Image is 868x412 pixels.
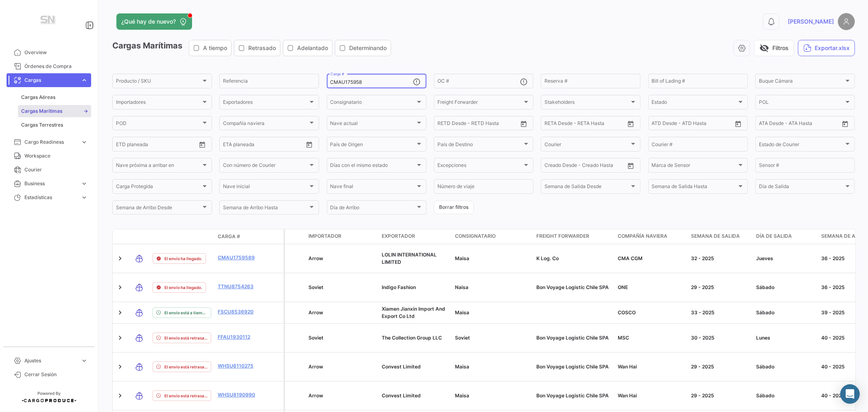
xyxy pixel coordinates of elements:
[618,309,636,316] span: COSCO
[330,101,415,106] span: Consignatario
[116,334,124,342] a: Expand/Collapse Row
[753,229,818,244] datatable-header-cell: Día de Salida
[625,160,637,172] button: Open calendar
[691,363,750,370] div: 29 - 2025
[24,77,77,84] span: Cargas
[24,152,88,160] span: Workspace
[759,101,844,106] span: POL
[116,79,201,85] span: Producto / SKU
[691,255,750,262] div: 32 - 2025
[683,122,722,127] input: ATD Hasta
[136,142,175,148] input: Hasta
[7,149,91,163] a: Workspace
[116,254,124,263] a: Expand/Collapse Row
[455,232,496,240] span: Consignatario
[218,233,240,240] span: Carga #
[223,164,308,169] span: Con número de Courier
[618,335,629,341] span: MSC
[382,232,415,240] span: Exportador
[691,334,750,342] div: 30 - 2025
[21,107,62,115] span: Cargas Marítimas
[129,233,149,240] datatable-header-cell: Modo de Transporte
[7,163,91,177] a: Courier
[116,392,124,400] a: Expand/Collapse Row
[24,194,77,201] span: Estadísticas
[21,121,63,129] span: Cargas Terrestres
[455,364,469,370] span: Maisa
[455,309,469,316] span: Maisa
[536,284,609,290] span: Bon Voyage Logistic Chile SPA
[330,185,415,191] span: Nave final
[330,122,415,127] span: Nave actual
[21,94,55,101] span: Cargas Aéreas
[335,40,391,56] button: Determinando
[24,180,77,187] span: Business
[263,233,284,240] datatable-header-cell: Póliza
[116,283,124,291] a: Expand/Collapse Row
[652,122,678,127] input: ATD Desde
[308,255,323,261] span: Arrow
[434,201,474,214] button: Borrar filtros
[223,101,308,106] span: Exportadores
[18,91,91,103] a: Cargas Aéreas
[458,122,496,127] input: Hasta
[756,334,815,342] div: Lunes
[382,364,421,370] span: Convest Limited
[283,40,332,56] button: Adelantado
[330,164,415,169] span: Días con el mismo estado
[223,185,308,191] span: Nave inicial
[234,40,280,56] button: Retrasado
[308,309,323,316] span: Arrow
[544,142,630,148] span: Courier
[382,392,421,399] span: Convest Limited
[218,254,260,261] a: CMAU1759589
[349,44,387,52] span: Determinando
[618,364,637,370] span: Wan Hai
[533,229,614,244] datatable-header-cell: Freight Forwarder
[18,105,91,117] a: Cargas Marítimas
[308,284,324,290] span: Soviet
[116,122,201,127] span: POD
[223,142,238,148] input: Desde
[759,122,784,127] input: ATA Desde
[248,44,276,52] span: Retrasado
[24,371,88,378] span: Cerrar Sesión
[223,206,308,212] span: Semana de Arribo Hasta
[455,255,469,261] span: Maisa
[652,164,737,169] span: Marca de Sensor
[308,364,323,370] span: Arrow
[618,392,637,399] span: Wan Hai
[789,122,828,127] input: ATA Hasta
[305,229,378,244] datatable-header-cell: Importador
[303,138,315,151] button: Open calendar
[691,309,750,316] div: 33 - 2025
[840,384,860,404] div: Abrir Intercom Messenger
[614,229,688,244] datatable-header-cell: Compañía naviera
[691,392,750,399] div: 29 - 2025
[24,138,77,146] span: Cargo Readiness
[285,229,305,244] datatable-header-cell: Carga Protegida
[164,284,202,291] span: El envío ha llegado.
[691,284,750,291] div: 29 - 2025
[203,44,227,52] span: A tiempo
[583,164,621,169] input: Creado Hasta
[218,362,260,370] a: WHSU6110275
[544,185,630,191] span: Semana de Salida Desde
[81,77,88,84] span: expand_more
[759,185,844,191] span: Día de Salida
[756,284,815,291] div: Sábado
[116,13,192,30] button: ¿Qué hay de nuevo?
[330,206,415,212] span: Día de Arribo
[81,138,88,146] span: expand_more
[798,40,855,56] button: Exportar.xlsx
[243,142,282,148] input: Hasta
[437,142,523,148] span: País de Destino
[223,122,308,127] span: Compañía naviera
[518,118,530,130] button: Open calendar
[24,63,88,70] span: Órdenes de Compra
[24,49,88,56] span: Overview
[7,59,91,73] a: Órdenes de Compra
[218,391,260,399] a: WHSU8190990
[618,255,643,261] span: CMA CGM
[838,13,855,30] img: placeholder-user.png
